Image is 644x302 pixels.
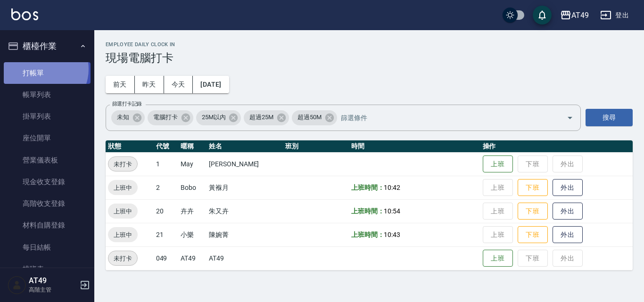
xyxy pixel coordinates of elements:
button: 外出 [553,179,583,196]
img: Logo [11,8,38,20]
td: 21 [154,223,179,246]
td: [PERSON_NAME] [206,152,283,176]
td: 朱又卉 [206,199,283,223]
b: 上班時間： [351,231,384,238]
th: 暱稱 [178,140,206,153]
span: 10:54 [384,207,400,215]
td: 2 [154,176,179,199]
span: 超過50M [292,113,327,122]
a: 座位開單 [4,127,91,149]
p: 高階主管 [29,286,77,294]
a: 營業儀表板 [4,149,91,171]
a: 高階收支登錄 [4,193,91,214]
button: 下班 [518,203,548,220]
span: 未打卡 [108,253,137,263]
button: 下班 [518,179,548,196]
td: Bobo [178,176,206,199]
h5: AT49 [29,276,77,286]
a: 掛單列表 [4,106,91,127]
img: Person [8,276,26,294]
button: 上班 [483,250,513,267]
th: 時間 [349,140,480,153]
td: 卉卉 [178,199,206,223]
button: 上班 [483,155,513,173]
td: 黃褓月 [206,176,283,199]
td: 陳婉菁 [206,223,283,246]
div: 超過25M [244,110,289,125]
button: 下班 [518,226,548,244]
button: 搜尋 [586,109,633,126]
div: 25M以內 [196,110,241,125]
b: 上班時間： [351,207,384,215]
td: AT49 [178,246,206,270]
td: 小樂 [178,223,206,246]
th: 姓名 [206,140,283,153]
button: [DATE] [193,76,229,93]
input: 篩選條件 [339,109,550,126]
button: 外出 [553,226,583,244]
h2: Employee Daily Clock In [106,41,633,48]
button: 今天 [164,76,193,93]
div: 電腦打卡 [148,110,193,125]
h3: 現場電腦打卡 [106,51,633,65]
span: 超過25M [244,113,279,122]
button: 前天 [106,76,135,93]
a: 帳單列表 [4,84,91,106]
button: AT49 [556,6,593,25]
div: 未知 [111,110,145,125]
th: 操作 [480,140,633,153]
span: 上班中 [108,183,138,193]
a: 現金收支登錄 [4,171,91,193]
button: 櫃檯作業 [4,34,91,58]
span: 10:42 [384,184,400,191]
label: 篩選打卡記錄 [112,100,142,107]
b: 上班時間： [351,184,384,191]
span: 上班中 [108,230,138,240]
span: 電腦打卡 [148,113,183,122]
span: 上班中 [108,206,138,216]
button: Open [562,110,578,125]
a: 材料自購登錄 [4,214,91,236]
span: 25M以內 [196,113,231,122]
button: 登出 [596,7,633,24]
td: May [178,152,206,176]
span: 10:43 [384,231,400,238]
button: 昨天 [135,76,164,93]
button: 外出 [553,203,583,220]
div: AT49 [571,9,589,21]
a: 排班表 [4,258,91,280]
th: 狀態 [106,140,154,153]
td: 20 [154,199,179,223]
span: 未知 [111,113,135,122]
a: 每日結帳 [4,237,91,258]
td: AT49 [206,246,283,270]
span: 未打卡 [108,159,137,169]
th: 代號 [154,140,179,153]
a: 打帳單 [4,62,91,84]
div: 超過50M [292,110,337,125]
td: 049 [154,246,179,270]
td: 1 [154,152,179,176]
button: save [533,6,552,24]
th: 班別 [283,140,348,153]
